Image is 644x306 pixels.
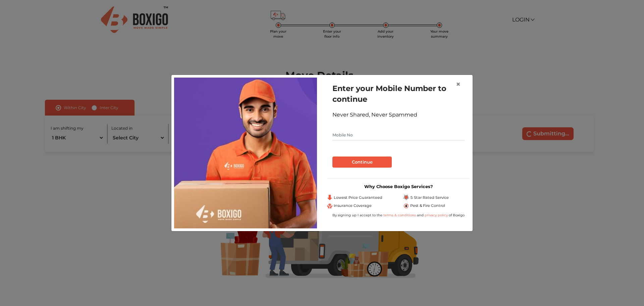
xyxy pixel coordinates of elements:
span: × [456,79,461,89]
span: Insurance Coverage [334,203,372,209]
a: terms & conditions [383,213,417,217]
input: Mobile No [332,130,465,140]
span: Lowest Price Guaranteed [334,195,382,201]
button: Continue [332,157,392,168]
span: Pest & Fire Control [410,203,445,209]
div: By signing up I accept to the and of Boxigo [327,213,470,218]
a: privacy policy [424,213,449,217]
h3: Why Choose Boxigo Services? [327,184,470,189]
img: relocation-img [174,78,317,228]
div: Never Shared, Never Spammed [332,111,465,119]
span: 5 Star Rated Service [410,195,449,201]
button: Close [450,75,466,94]
h1: Enter your Mobile Number to continue [332,83,465,104]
